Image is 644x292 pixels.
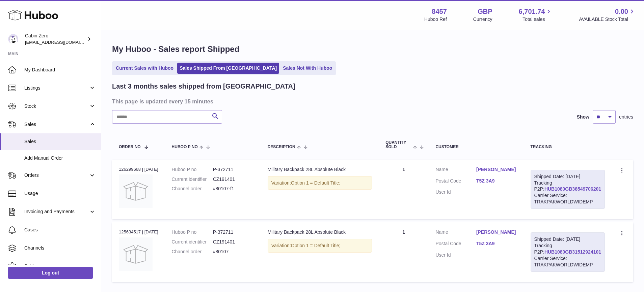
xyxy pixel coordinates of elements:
span: Orders [24,172,89,179]
dd: P-372711 [213,166,254,173]
dt: Current identifier [172,239,213,245]
div: 125634517 | [DATE] [119,229,158,235]
span: AVAILABLE Stock Total [579,16,636,23]
span: Listings [24,85,89,91]
td: 1 [379,222,429,282]
a: Sales Not With Huboo [280,63,334,74]
span: entries [619,114,633,120]
dt: Postal Code [435,178,476,186]
span: Huboo P no [172,145,198,149]
a: HUB1080GB31512924101 [544,249,601,255]
div: Shipped Date: [DATE] [534,236,601,242]
div: Cabin Zero [25,33,86,45]
h3: This page is updated every 15 minutes [112,98,632,105]
div: 126299668 | [DATE] [119,166,158,172]
dt: Name [435,229,476,237]
a: Sales Shipped From [GEOGRAPHIC_DATA] [177,63,279,74]
span: Channels [24,245,96,251]
span: [EMAIL_ADDRESS][DOMAIN_NAME] [25,39,99,45]
dd: CZ191401 [213,176,254,183]
dt: Huboo P no [172,166,213,173]
td: 1 [379,160,429,219]
span: Sales [24,121,89,128]
label: Show [577,114,589,120]
dd: #80107-f1 [213,186,254,192]
span: 6,701.74 [519,7,545,16]
dd: CZ191401 [213,239,254,245]
span: Order No [119,145,141,149]
div: Currency [473,16,492,23]
a: 0.00 AVAILABLE Stock Total [579,7,636,23]
dt: Huboo P no [172,229,213,235]
a: HUB1080GB38549706201 [544,186,601,192]
span: Option 1 = Default Title; [291,243,341,248]
div: Military Backpack 28L Absolute Black [268,229,372,235]
span: My Dashboard [24,67,96,73]
dd: #80107 [213,249,254,255]
span: Cases [24,227,96,233]
a: T5Z 3A9 [476,240,517,247]
div: Carrier Service: TRAKPAKWORLDWIDEMP [534,255,601,268]
span: Add Manual Order [24,155,96,161]
a: 6,701.74 Total sales [519,7,553,23]
strong: 8457 [432,7,447,16]
div: Shipped Date: [DATE] [534,173,601,180]
strong: GBP [478,7,492,16]
div: Variation: [268,239,372,253]
a: [PERSON_NAME] [476,166,517,173]
dt: User Id [435,189,476,195]
a: Current Sales with Huboo [113,63,176,74]
div: Customer [435,145,517,149]
img: no-photo.jpg [119,174,153,208]
span: Invoicing and Payments [24,208,89,215]
span: Option 1 = Default Title; [291,180,341,186]
span: Stock [24,103,89,109]
span: Usage [24,190,96,197]
dt: User Id [435,252,476,258]
h2: Last 3 months sales shipped from [GEOGRAPHIC_DATA] [112,82,295,91]
h1: My Huboo - Sales report Shipped [112,44,633,55]
span: Settings [24,263,96,269]
a: Log out [8,267,93,279]
dt: Postal Code [435,240,476,249]
a: T5Z 3A9 [476,178,517,184]
div: Huboo Ref [424,16,447,23]
a: [PERSON_NAME] [476,229,517,235]
span: Quantity Sold [385,140,411,149]
span: Total sales [522,16,553,23]
div: Tracking P2P: [531,232,605,271]
img: huboo@cabinzero.com [8,34,18,44]
img: no-photo.jpg [119,237,153,271]
dt: Channel order [172,249,213,255]
dt: Current identifier [172,176,213,183]
dd: P-372711 [213,229,254,235]
div: Tracking [531,145,605,149]
div: Carrier Service: TRAKPAKWORLDWIDEMP [534,192,601,205]
span: 0.00 [615,7,628,16]
span: Sales [24,138,96,145]
span: Description [268,145,295,149]
div: Tracking P2P: [531,170,605,209]
div: Variation: [268,176,372,190]
dt: Name [435,166,476,174]
div: Military Backpack 28L Absolute Black [268,166,372,173]
dt: Channel order [172,186,213,192]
